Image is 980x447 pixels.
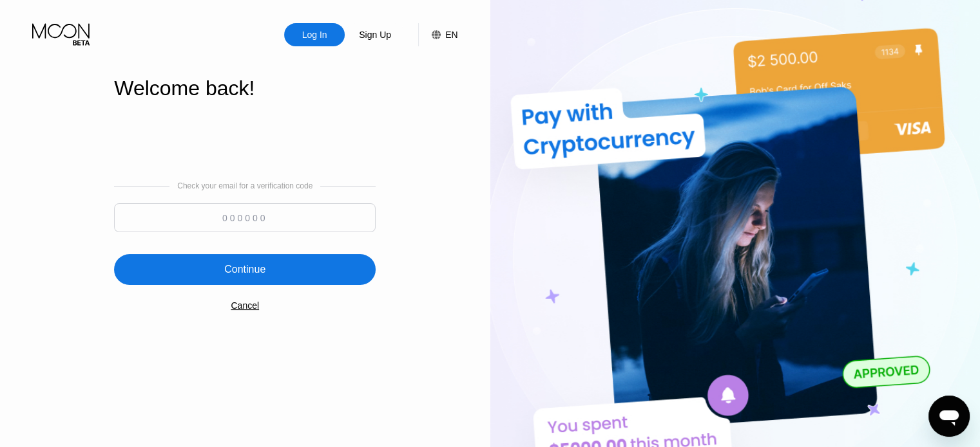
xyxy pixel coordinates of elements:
[358,28,392,41] div: Sign Up
[114,254,376,285] div: Continue
[114,77,376,100] div: Welcome back!
[231,300,259,311] div: Cancel
[418,23,457,46] div: EN
[114,203,376,232] input: 000000
[284,23,345,46] div: Log In
[928,396,970,437] iframe: Кнопка запуска окна обмена сообщениями
[445,30,457,40] div: EN
[301,28,329,41] div: Log In
[177,181,312,190] div: Check your email for a verification code
[224,263,265,276] div: Continue
[345,23,405,46] div: Sign Up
